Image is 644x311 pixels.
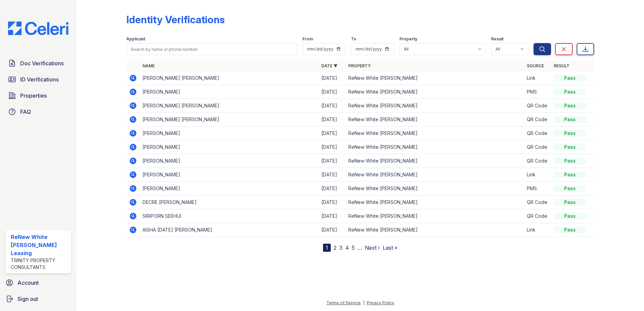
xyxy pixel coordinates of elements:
td: ReNew White [PERSON_NAME] [346,182,524,196]
div: | [363,300,364,305]
span: Doc Verifications [20,59,64,67]
a: Terms of Service [326,300,361,305]
div: Pass [554,89,586,95]
td: [DATE] [319,182,346,196]
label: Result [491,36,504,42]
label: Applicant [126,36,145,42]
td: [PERSON_NAME] [140,85,319,99]
td: ReNew White [PERSON_NAME] [346,209,524,223]
label: To [351,36,356,42]
td: [PERSON_NAME] [140,168,319,182]
td: [PERSON_NAME] [140,182,319,196]
div: 1 [323,244,331,252]
div: Pass [554,75,586,81]
td: ReNew White [PERSON_NAME] [346,154,524,168]
td: DECRE [PERSON_NAME] [140,196,319,209]
a: FAQ [5,105,71,118]
a: Name [142,63,155,68]
td: QR Code [524,209,551,223]
td: [PERSON_NAME] [PERSON_NAME] [140,99,319,113]
td: ReNew White [PERSON_NAME] [346,71,524,85]
label: Property [399,36,417,42]
td: [DATE] [319,196,346,209]
td: QR Code [524,196,551,209]
td: SIRIPORN SEEHUI [140,209,319,223]
td: ReNew White [PERSON_NAME] [346,140,524,154]
td: Link [524,168,551,182]
td: QR Code [524,99,551,113]
td: Link [524,71,551,85]
a: Privacy Policy [367,300,394,305]
div: Pass [554,158,586,164]
td: ReNew White [PERSON_NAME] [346,127,524,140]
td: ReNew White [PERSON_NAME] [346,99,524,113]
div: Pass [554,199,586,206]
a: 3 [339,244,343,251]
td: [PERSON_NAME] [PERSON_NAME] [140,113,319,127]
div: Pass [554,130,586,137]
img: CE_Logo_Blue-a8612792a0a2168367f1c8372b55b34899dd931a85d93a1a3d3e32e68fde9ad4.png [3,22,74,35]
a: Next › [365,244,380,251]
span: Properties [20,92,47,100]
div: Trinity Property Consultants [11,257,68,271]
td: QR Code [524,113,551,127]
div: Pass [554,171,586,178]
div: Pass [554,116,586,123]
a: 4 [345,244,349,251]
td: [PERSON_NAME] [PERSON_NAME] [140,71,319,85]
span: … [357,244,362,252]
a: Properties [5,89,71,102]
label: From [302,36,313,42]
span: Account [18,279,39,287]
a: Doc Verifications [5,57,71,70]
td: QR Code [524,127,551,140]
div: Pass [554,227,586,233]
td: [DATE] [319,71,346,85]
div: Pass [554,144,586,150]
td: [PERSON_NAME] [140,140,319,154]
a: Property [348,63,371,68]
td: PMS [524,182,551,196]
td: Link [524,223,551,237]
div: Pass [554,102,586,109]
span: ID Verifications [20,75,59,83]
a: 5 [352,244,355,251]
div: Pass [554,185,586,192]
td: AISHA [DATE] [PERSON_NAME] [140,223,319,237]
div: ReNew White [PERSON_NAME] Leasing [11,233,68,257]
a: Account [3,276,74,289]
td: [DATE] [319,223,346,237]
td: [DATE] [319,99,346,113]
td: ReNew White [PERSON_NAME] [346,85,524,99]
span: Sign out [18,295,38,303]
td: [PERSON_NAME] [140,127,319,140]
td: [PERSON_NAME] [140,154,319,168]
td: ReNew White [PERSON_NAME] [346,223,524,237]
a: Result [554,63,570,68]
td: [DATE] [319,127,346,140]
td: [DATE] [319,168,346,182]
td: [DATE] [319,140,346,154]
div: Pass [554,213,586,219]
td: PMS [524,85,551,99]
div: Identity Verifications [126,13,225,26]
td: [DATE] [319,209,346,223]
td: [DATE] [319,85,346,99]
a: Date ▼ [321,63,337,68]
td: [DATE] [319,154,346,168]
a: 2 [333,244,336,251]
td: ReNew White [PERSON_NAME] [346,168,524,182]
a: Sign out [3,292,74,306]
td: [DATE] [319,113,346,127]
input: Search by name or phone number [126,43,297,55]
td: QR Code [524,140,551,154]
a: ID Verifications [5,73,71,86]
a: Last » [383,244,397,251]
span: FAQ [20,108,31,116]
td: QR Code [524,154,551,168]
a: Source [527,63,544,68]
td: ReNew White [PERSON_NAME] [346,113,524,127]
td: ReNew White [PERSON_NAME] [346,196,524,209]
